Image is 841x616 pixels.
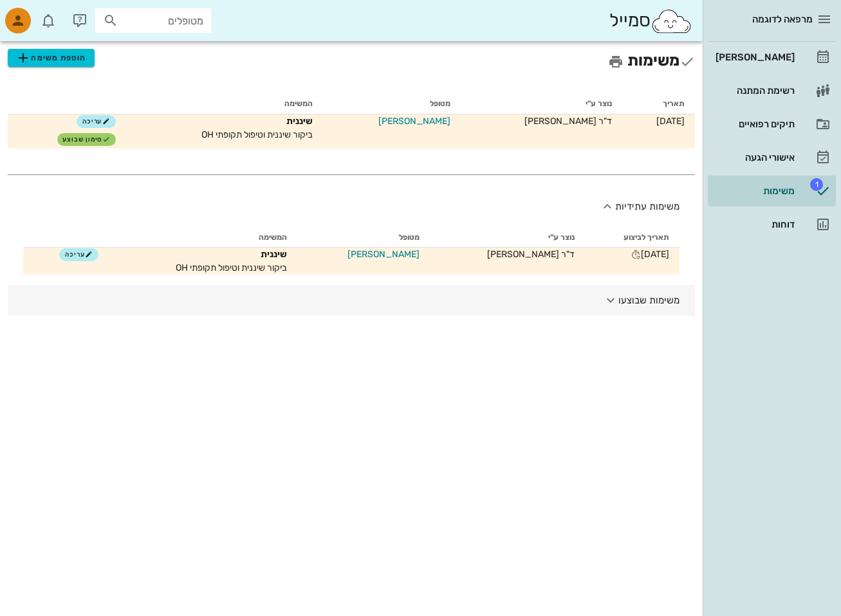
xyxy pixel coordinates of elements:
a: רשימת המתנה [708,75,836,106]
button: עריכה [77,115,116,128]
span: עריכה [82,118,110,125]
div: שיננית [136,114,313,128]
div: דוחות [713,219,795,230]
a: תגמשימות [708,176,836,206]
span: ביקור שיננית וטיפול תקופתי OH [201,129,313,140]
div: ד"ר [PERSON_NAME] [471,114,611,128]
div: שיננית [119,248,287,261]
th: המשימה [109,227,297,248]
button: סימון שבוצע [57,133,116,146]
span: [DATE] [631,249,669,260]
span: [DATE] [656,116,685,127]
th: מטופל [297,227,430,248]
span: המשימה [259,233,287,242]
a: דוחות [708,209,836,240]
span: מטופל [430,99,450,108]
th: נוצר ע"י [430,227,584,248]
span: תג [810,178,823,191]
button: משימות עתידיות [8,186,695,227]
span: [PERSON_NAME] [378,114,450,128]
button: עריכה [59,248,98,261]
span: תג [38,10,46,18]
span: עריכה [65,251,93,258]
span: הוספת משימה [15,50,86,66]
h2: משימות [8,49,695,73]
span: [PERSON_NAME] [347,248,420,261]
div: סמייל [609,7,692,35]
span: מטופל [399,233,420,242]
th: תאריך לביצוע [585,227,679,248]
span: המשימה [284,99,313,108]
div: אישורי הגעה [713,152,795,163]
th: המשימה [126,94,323,114]
div: [PERSON_NAME] [713,52,795,62]
div: רשימת המתנה [713,86,795,96]
a: [PERSON_NAME] [378,116,450,127]
button: הוספת משימה [8,49,95,67]
span: תאריך [663,99,685,108]
span: מרפאה לדוגמה [752,14,813,25]
div: ד"ר [PERSON_NAME] [440,248,574,261]
span: ביקור שיננית וטיפול תקופתי OH [176,262,287,273]
img: SmileCloud logo [651,8,692,34]
a: [PERSON_NAME] [347,249,420,260]
button: משימות שבוצעו [8,285,695,316]
a: תיקים רפואיים [708,109,836,140]
a: [PERSON_NAME] [708,42,836,73]
div: משימות [713,186,795,196]
span: תאריך לביצוע [624,233,669,242]
a: אישורי הגעה [708,142,836,173]
span: נוצר ע"י [586,99,612,108]
div: תיקים רפואיים [713,119,795,129]
span: סימון שבוצע [62,136,110,143]
th: נוצר ע"י [461,94,622,114]
span: נוצר ע"י [548,233,575,242]
th: מטופל [323,94,461,114]
th: תאריך [622,94,695,114]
